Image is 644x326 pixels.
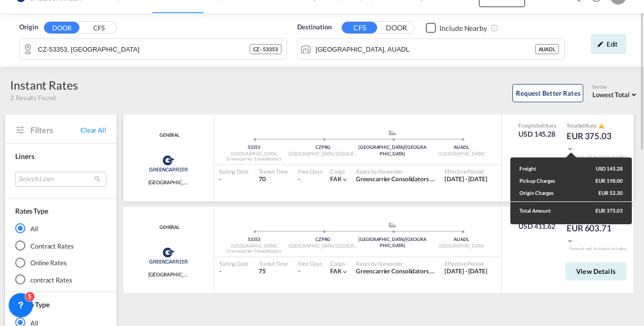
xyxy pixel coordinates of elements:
div: Total Amount [510,207,551,214]
div: EUR 375.03 [595,207,632,214]
div: Origin Charges [519,189,553,196]
div: Freight [519,165,536,172]
div: Pickup Charges [519,177,555,184]
div: USD 145.28 [596,165,623,172]
div: EUR 52.30 [598,189,623,196]
div: EUR 198.00 [595,177,623,184]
